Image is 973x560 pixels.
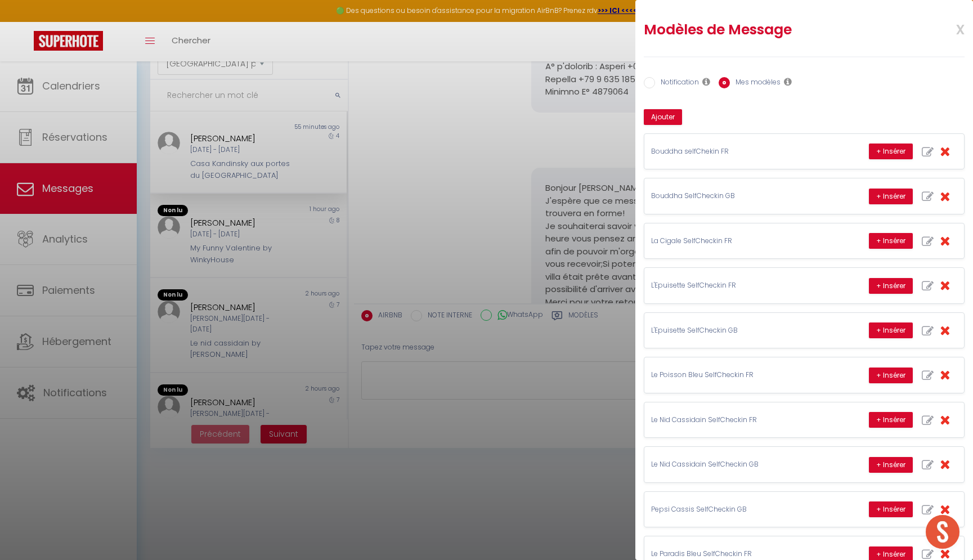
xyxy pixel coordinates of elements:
[651,280,820,291] p: L'Epuisette SelfCheckin FR
[869,322,913,338] button: + Insérer
[644,21,906,39] h2: Modèles de Message
[651,236,820,247] p: La Cigale SelfCheckin FR
[869,233,913,249] button: + Insérer
[929,15,965,42] span: x
[869,368,913,383] button: + Insérer
[651,549,820,559] p: Le Paradis Bleu SelfCheckin FR
[651,146,820,157] p: Bouddha selfChekin FR
[869,457,913,473] button: + Insérer
[655,77,699,89] label: Notification
[702,77,710,86] i: Les notifications sont visibles par toi et ton équipe
[926,515,959,549] div: Ouvrir le chat
[784,77,792,86] i: Les modèles généraux sont visibles par vous et votre équipe
[869,501,913,517] button: + Insérer
[651,459,820,470] p: Le Nid Cassidain SelfCheckin GB
[644,109,682,125] button: Ajouter
[869,278,913,294] button: + Insérer
[730,77,781,89] label: Mes modèles
[651,415,820,425] p: Le Nid Cassidain SelfCheckin FR
[869,412,913,428] button: + Insérer
[651,504,820,515] p: Pepsi Cassis SelfCheckin GB
[651,370,820,380] p: Le Poisson Bleu SelfCheckin FR
[869,189,913,204] button: + Insérer
[651,325,820,336] p: L'Epuisette SelfCheckin GB
[651,191,820,201] p: Bouddha SelfCheckin GB
[869,144,913,159] button: + Insérer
